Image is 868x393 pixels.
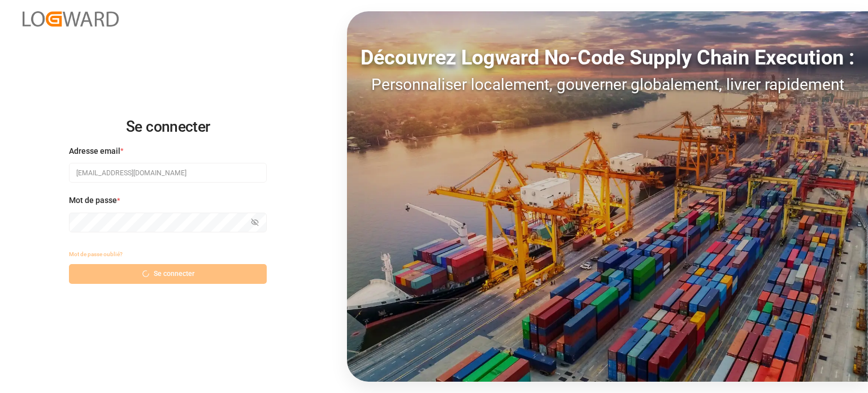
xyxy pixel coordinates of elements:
img: Logward_new_orange.png [23,11,119,27]
font: Adresse email [69,146,120,156]
font: Se connecter [126,118,210,135]
font: Personnaliser localement, gouverner globalement, livrer rapidement [371,75,844,94]
input: Entrez votre email [69,163,267,183]
font: Découvrez Logward No-Code Supply Chain Execution : [361,46,854,70]
font: Mot de passe [69,196,117,205]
